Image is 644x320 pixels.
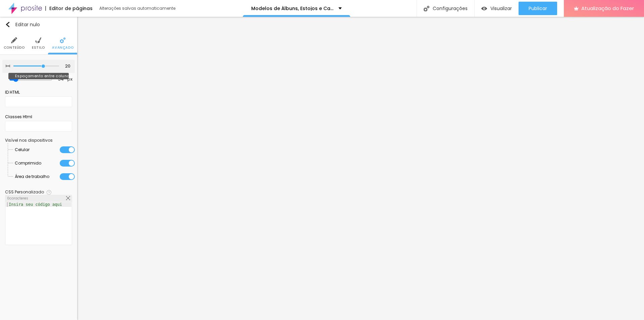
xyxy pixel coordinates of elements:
[481,6,487,11] img: view-1.svg
[581,5,634,12] font: Atualização do Fazer
[99,5,175,11] font: Alterações salvas automaticamente
[60,37,66,43] img: Ícone
[251,5,340,12] font: Modelos de Álbuns, Estojos e Caixas
[475,2,519,15] button: Visualizar
[5,189,44,195] font: CSS Personalizado
[67,76,72,82] font: px
[7,196,9,201] font: 0
[424,6,429,11] img: Ícone
[9,196,28,201] font: caracteres
[49,5,93,12] font: Editor de páginas
[15,21,40,28] font: Editar nulo
[4,45,25,50] font: Conteúdo
[6,64,10,68] img: Ícone
[32,45,45,50] font: Estilo
[65,77,74,82] button: px
[15,147,30,152] font: Celular
[529,5,547,12] font: Publicar
[9,202,62,207] font: Insira seu código aqui
[66,196,70,200] img: Ícone
[519,2,557,15] button: Publicar
[15,160,41,166] font: Comprimido
[5,114,32,120] font: Classes Html
[47,190,51,195] img: Ícone
[5,89,20,95] font: ID HTML
[490,5,512,12] font: Visualizar
[15,174,49,179] font: Área de trabalho
[52,45,73,50] font: Avançado
[35,37,41,43] img: Ícone
[433,5,468,12] font: Configurações
[11,37,17,43] img: Ícone
[5,137,53,143] font: Visível nos dispositivos
[77,17,644,320] iframe: Editor
[5,22,10,27] img: Ícone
